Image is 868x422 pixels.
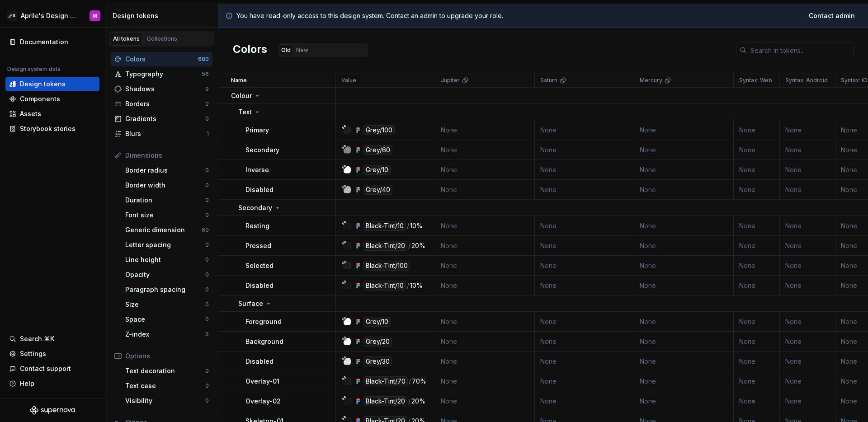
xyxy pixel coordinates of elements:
div: 60 [202,226,209,234]
td: None [435,332,535,352]
div: 20% [411,396,425,406]
td: None [435,312,535,332]
div: Search ⌘K [20,334,54,343]
p: Syntax: Web [739,77,772,84]
p: Surface [238,299,263,308]
div: Paragraph spacing [125,285,205,294]
div: Black-Tint/100 [363,261,410,271]
h2: Colors [233,42,267,58]
button: New [294,44,311,56]
a: Borders0 [111,97,212,111]
a: Generic dimension60 [122,223,212,237]
a: Size0 [122,297,212,312]
div: Contact support [20,364,71,373]
div: Generic dimension [125,225,202,234]
td: None [634,332,734,352]
td: None [734,391,780,411]
td: None [780,236,835,256]
div: Dimensions [125,151,209,160]
div: Text case [125,381,205,390]
p: You have read-only access to this design system. Contact an admin to upgrade your role. [236,11,503,20]
div: Colors [125,55,198,64]
td: None [780,391,835,411]
td: None [734,236,780,256]
p: Secondary [245,145,279,155]
td: None [435,216,535,236]
div: 0 [205,211,209,219]
div: Font size [125,211,205,220]
div: Collections [147,35,177,42]
td: None [734,352,780,371]
a: Text decoration0 [122,364,212,378]
td: None [535,332,634,352]
div: Design tokens [113,11,214,20]
a: Border width0 [122,178,212,192]
div: Grey/10 [363,165,391,175]
a: Colors680 [111,52,212,66]
td: None [780,332,835,352]
td: None [734,120,780,140]
div: Documentation [20,38,68,47]
p: Value [341,77,356,84]
a: Assets [5,107,99,121]
td: None [435,180,535,200]
p: Disabled [245,185,274,194]
div: 0 [205,382,209,389]
div: 🚀S [6,10,17,21]
a: Shadows9 [111,82,212,96]
td: None [535,120,634,140]
p: Foreground [245,317,282,326]
a: Components [5,92,99,106]
div: 0 [205,367,209,375]
td: None [435,120,535,140]
div: 680 [198,56,209,63]
p: Pressed [245,241,271,250]
td: None [634,120,734,140]
a: Documentation [5,35,99,49]
button: Search ⌘K [5,332,99,346]
p: Overlay-01 [245,377,279,386]
div: 1 [207,130,209,137]
div: 0 [205,100,209,108]
td: None [435,371,535,391]
td: None [634,256,734,276]
div: 0 [205,241,209,249]
td: None [734,140,780,160]
a: Supernova Logo [30,406,75,415]
p: Disabled [245,357,274,366]
a: Border radius0 [122,163,212,178]
td: None [435,256,535,276]
td: None [435,391,535,411]
span: Contact admin [809,11,855,20]
td: None [535,216,634,236]
a: Gradients0 [111,112,212,126]
td: None [535,256,634,276]
p: Text [238,108,252,117]
td: None [435,276,535,295]
div: Grey/10 [363,317,391,327]
div: 10% [410,281,423,291]
div: Visibility [125,396,205,405]
p: Disabled [245,281,274,290]
div: 0 [205,316,209,323]
a: Space0 [122,312,212,327]
td: None [535,371,634,391]
button: 🚀SAprile's Design SystemM [2,6,103,25]
div: Components [20,94,60,103]
div: 0 [205,182,209,189]
p: Overlay-02 [245,397,281,406]
td: None [734,256,780,276]
td: None [634,276,734,295]
div: 0 [205,256,209,263]
div: 0 [205,301,209,308]
div: / [409,376,411,386]
td: None [780,216,835,236]
p: Background [245,337,283,346]
div: Letter spacing [125,240,205,249]
div: Help [20,379,34,388]
a: Letter spacing0 [122,238,212,252]
td: None [734,180,780,200]
td: None [435,236,535,256]
td: None [780,160,835,180]
input: Search in tokens... [747,42,854,58]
